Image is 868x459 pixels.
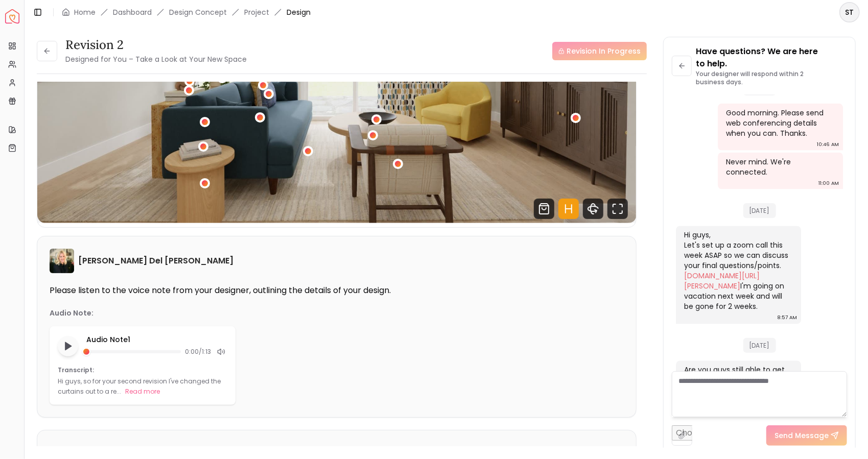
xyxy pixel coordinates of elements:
[215,346,227,358] div: Mute audio
[534,199,554,219] svg: Shop Products from this design
[696,70,847,86] p: Your designer will respond within 2 business days.
[5,9,19,23] a: Spacejoy
[840,3,859,21] span: ST
[62,7,311,17] nav: breadcrumb
[743,338,776,353] span: [DATE]
[777,313,797,323] div: 8:57 AM
[74,7,96,17] a: Home
[58,366,227,374] p: Transcript:
[244,7,269,17] a: Project
[743,203,776,218] span: [DATE]
[818,178,839,188] div: 11:00 AM
[50,285,624,296] p: Please listen to the voice note from your designer, outlining the details of your design.
[78,255,233,267] h6: [PERSON_NAME] Del [PERSON_NAME]
[113,7,152,17] a: Dashboard
[583,199,603,219] svg: 360 View
[607,199,628,219] svg: Fullscreen
[684,271,760,292] a: [DOMAIN_NAME][URL][PERSON_NAME]
[58,336,78,356] button: Play audio note
[696,45,847,70] p: Have questions? We are here to help.
[287,7,311,17] span: Design
[684,230,791,312] div: Hi guys, Let's set up a zoom call this week ASAP so we can discuss your final questions/points. I...
[50,249,74,273] img: Tina Martin Del Campo
[65,54,247,64] small: Designed for You – Take a Look at Your New Space
[185,348,211,356] span: 0:00 / 1:13
[684,365,791,385] div: Are you guys still able to get on the call?
[86,334,227,345] p: Audio Note 1
[58,377,221,396] p: Hi guys, so for your second revision I've changed the curtains out to a re...
[5,9,19,23] img: Spacejoy Logo
[169,7,227,17] li: Design Concept
[726,108,833,138] div: Good morning. Please send web conferencing details when you can. Thanks.
[125,386,160,397] button: Read more
[50,308,93,318] p: Audio Note:
[817,139,839,150] div: 10:46 AM
[839,2,860,22] button: ST
[726,157,833,177] div: Never mind. We're connected.
[65,37,247,53] h3: Revision 2
[558,199,579,219] svg: Hotspots Toggle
